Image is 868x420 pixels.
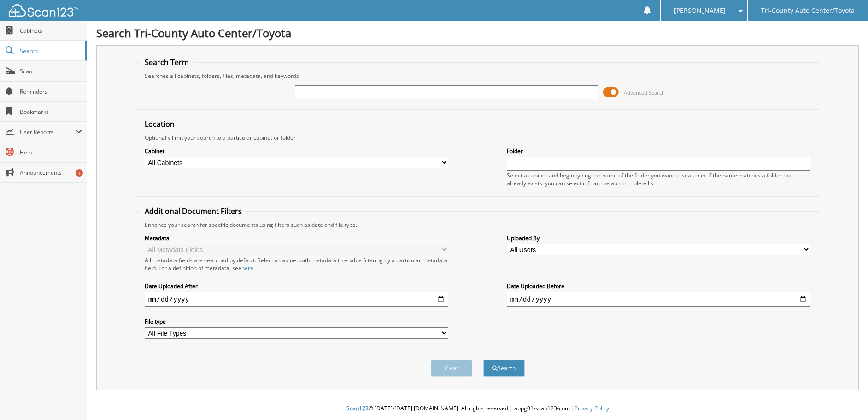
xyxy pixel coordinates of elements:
h1: Search Tri-County Auto Center/Toyota [96,25,859,41]
span: [PERSON_NAME] [674,8,726,13]
label: Uploaded By [507,234,810,242]
span: Tri-County Auto Center/Toyota [761,8,855,13]
span: Reminders [20,88,82,95]
div: 1 [76,169,83,177]
label: Folder [507,147,810,155]
span: Bookmarks [20,108,82,116]
div: Optionally limit your search to a particular cabinet or folder [140,134,815,142]
span: Scan123 [346,404,369,412]
span: User Reports [20,128,76,136]
label: File type [145,318,448,325]
span: Search [20,47,81,55]
div: © [DATE]-[DATE] [DOMAIN_NAME]. All rights reserved | appg01-scan123-com | [87,397,868,420]
input: start [145,292,448,307]
div: Enhance your search for specific documents using filters such as date and file type. [140,221,815,229]
img: scan123-logo-white.svg [9,4,78,17]
a: here [241,264,253,272]
span: Cabinets [20,27,82,35]
label: Date Uploaded After [145,282,448,290]
legend: Additional Document Filters [140,206,246,216]
label: Date Uploaded Before [507,282,810,290]
span: Announcements [20,169,82,177]
button: Clear [431,360,472,377]
span: Help [20,148,82,156]
div: Select a cabinet and begin typing the name of the folder you want to search in. If the name match... [507,172,810,187]
legend: Location [140,119,179,129]
button: Search [483,360,525,377]
label: Cabinet [145,147,448,155]
div: Searches all cabinets, folders, files, metadata, and keywords [140,72,815,80]
div: All metadata fields are searched by default. Select a cabinet with metadata to enable filtering b... [145,256,448,272]
span: Scan [20,67,82,75]
input: end [507,292,810,307]
legend: Search Term [140,57,194,67]
span: Advanced Search [624,89,665,96]
a: Privacy Policy [575,404,609,412]
label: Metadata [145,234,448,242]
